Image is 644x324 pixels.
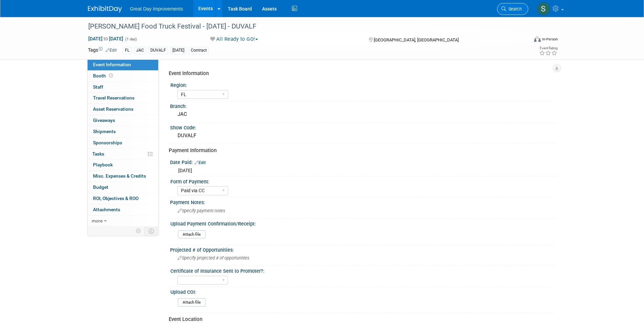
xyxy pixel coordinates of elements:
div: Event Location [169,316,551,323]
div: DUVALF [175,130,551,141]
a: ROI, Objectives & ROO [88,193,158,204]
button: All Ready to GO! [208,36,261,43]
a: Playbook [88,160,158,170]
span: Specify payment notes [178,208,225,213]
span: [DATE] [178,168,192,173]
span: Giveaways [93,118,115,123]
a: Budget [88,182,158,193]
div: Event Information [169,70,551,77]
div: Form of Payment: [170,177,553,185]
a: Search [497,3,528,15]
span: [GEOGRAPHIC_DATA], [GEOGRAPHIC_DATA] [374,37,459,42]
td: Toggle Event Tabs [144,227,158,235]
span: Search [506,6,522,12]
div: Contract [189,47,209,54]
a: Booth [88,71,158,82]
a: Asset Reservations [88,104,158,115]
a: Shipments [88,126,158,137]
span: Shipments [93,129,116,134]
div: [DATE] [170,47,186,54]
img: Sha'Nautica Sales [537,2,550,15]
div: In-Person [542,37,558,42]
div: Event Rating [539,47,557,50]
a: Attachments [88,204,158,215]
span: Travel Reservations [93,95,134,101]
span: Staff [93,84,103,90]
span: Misc. Expenses & Credits [93,173,146,179]
span: [DATE] [DATE] [88,36,124,42]
span: more [92,218,103,223]
div: Date Paid: [170,157,556,166]
td: Personalize Event Tab Strip [133,227,145,235]
div: Upload Payment Confirmation/Receipt: [170,219,553,227]
div: JAC [134,47,146,54]
div: FL [123,47,132,54]
div: Certificate of Insurance Sent to Promoter?: [170,266,553,274]
div: Branch: [170,101,556,110]
a: Edit [106,48,117,53]
span: Playbook [93,162,113,167]
a: Event Information [88,59,158,70]
span: ROI, Objectives & ROO [93,196,139,201]
td: Tags [88,47,117,54]
span: Asset Reservations [93,106,133,112]
div: JAC [175,109,551,120]
span: Event Information [93,62,131,67]
div: Region: [170,80,553,89]
a: more [88,216,158,227]
div: Event Format [488,35,558,46]
a: Giveaways [88,115,158,126]
a: Edit [195,160,206,165]
a: Sponsorships [88,138,158,148]
a: Staff [88,82,158,93]
div: Projected # of Opportunities: [170,245,556,253]
span: Booth not reserved yet [108,73,114,78]
span: Booth [93,73,114,78]
span: Specify projected # of opportunities [178,255,249,260]
div: DUVALF [148,47,168,54]
img: Format-Inperson.png [534,36,541,42]
div: Payment Information [169,147,551,154]
span: Tasks [92,151,104,157]
span: Budget [93,184,108,190]
img: ExhibitDay [88,6,122,13]
div: Show Code: [170,123,556,131]
span: Attachments [93,207,120,212]
a: Travel Reservations [88,93,158,104]
div: Payment Notes: [170,197,556,206]
div: [PERSON_NAME] Food Truck Festival - [DATE] - DUVALF [86,20,518,33]
div: Upload COI: [170,287,553,295]
span: (1 day) [125,37,137,41]
span: to [103,36,109,41]
a: Misc. Expenses & Credits [88,171,158,182]
a: Tasks [88,149,158,160]
span: Sponsorships [93,140,122,145]
span: Great Day Improvements [130,6,183,12]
